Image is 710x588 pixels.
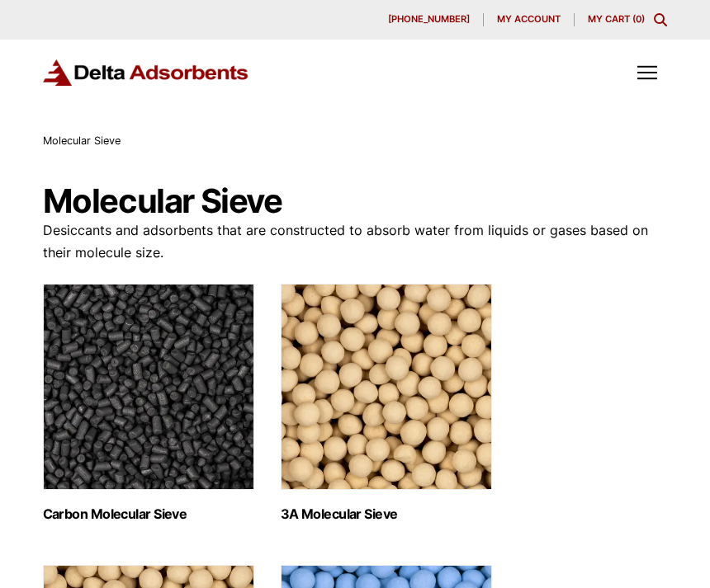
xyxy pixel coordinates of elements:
[43,284,254,522] a: Visit product category Carbon Molecular Sieve
[627,53,667,92] div: Toggle Off Canvas Content
[375,13,484,26] a: [PHONE_NUMBER]
[43,284,254,490] img: Carbon Molecular Sieve
[281,506,492,522] h2: 3A Molecular Sieve
[281,284,492,522] a: Visit product category 3A Molecular Sieve
[588,13,645,25] a: My Cart (0)
[497,15,561,24] span: My account
[484,13,575,26] a: My account
[43,59,249,87] img: Delta Adsorbents
[281,284,492,490] img: 3A Molecular Sieve
[43,183,668,219] h1: Molecular Sieve
[654,13,667,26] div: Toggle Modal Content
[636,13,641,25] span: 0
[43,219,668,264] p: Desiccants and adsorbents that are constructed to absorb water from liquids or gases based on the...
[43,134,121,147] span: Molecular Sieve
[388,15,470,24] span: [PHONE_NUMBER]
[43,506,254,522] h2: Carbon Molecular Sieve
